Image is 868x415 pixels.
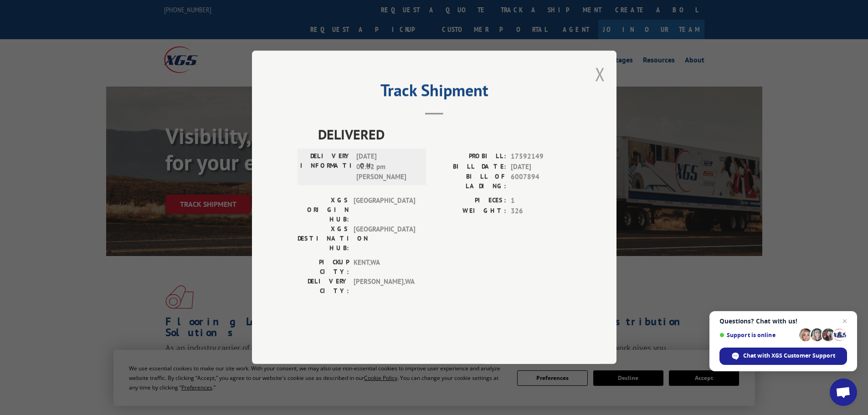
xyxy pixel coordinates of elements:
[511,162,571,172] span: [DATE]
[719,348,847,365] span: Chat with XGS Customer Support
[298,258,349,277] label: PICKUP CITY:
[511,196,571,206] span: 1
[298,84,571,101] h2: Track Shipment
[356,152,418,183] span: [DATE] 02:32 pm [PERSON_NAME]
[434,172,506,191] label: BILL OF LADING:
[743,352,835,360] span: Chat with XGS Customer Support
[298,277,349,296] label: DELIVERY CITY:
[434,152,506,162] label: PROBILL:
[719,318,847,325] span: Questions? Chat with us!
[354,225,415,253] span: [GEOGRAPHIC_DATA]
[511,172,571,191] span: 6007894
[434,206,506,216] label: WEIGHT:
[354,258,415,277] span: KENT , WA
[354,277,415,296] span: [PERSON_NAME] , WA
[719,332,796,338] span: Support is online
[354,196,415,225] span: [GEOGRAPHIC_DATA]
[434,196,506,206] label: PIECES:
[298,225,349,253] label: XGS DESTINATION HUB:
[511,152,571,162] span: 17592149
[318,124,571,145] span: DELIVERED
[300,152,352,183] label: DELIVERY INFORMATION:
[298,196,349,225] label: XGS ORIGIN HUB:
[830,379,857,406] a: Open chat
[595,62,605,86] button: Close modal
[434,162,506,172] label: BILL DATE:
[511,206,571,216] span: 326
